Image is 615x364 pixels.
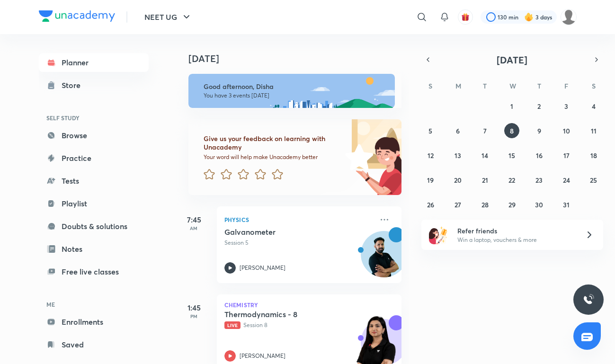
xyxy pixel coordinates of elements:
p: Your word will help make Unacademy better [204,153,342,161]
abbr: October 8, 2025 [510,126,514,135]
button: October 18, 2025 [586,148,601,163]
button: October 17, 2025 [559,148,574,163]
p: [PERSON_NAME] [240,264,285,272]
button: October 23, 2025 [532,172,547,187]
button: October 27, 2025 [450,197,465,212]
a: Saved [39,335,149,354]
h6: Good afternoon, Disha [204,82,386,91]
button: October 5, 2025 [423,123,438,138]
abbr: October 5, 2025 [428,126,432,135]
button: October 16, 2025 [532,148,547,163]
img: avatar [461,13,470,21]
div: Store [62,80,86,91]
button: October 30, 2025 [532,197,547,212]
a: Free live classes [39,262,149,281]
button: October 9, 2025 [532,123,547,138]
button: October 24, 2025 [559,172,574,187]
img: ttu [583,294,594,305]
h4: [DATE] [188,53,411,64]
a: Playlist [39,194,149,213]
button: October 11, 2025 [586,123,601,138]
button: October 28, 2025 [477,197,492,212]
abbr: October 6, 2025 [456,126,460,135]
p: You have 3 events [DATE] [204,92,386,99]
button: October 2, 2025 [532,98,547,114]
abbr: October 21, 2025 [482,176,488,185]
abbr: Saturday [592,81,596,90]
a: Doubts & solutions [39,217,149,236]
img: Disha C [561,9,577,25]
a: Company Logo [39,10,115,24]
button: October 6, 2025 [450,123,465,138]
button: [DATE] [435,53,590,66]
abbr: October 14, 2025 [481,151,488,160]
abbr: October 9, 2025 [537,126,541,135]
abbr: October 2, 2025 [537,102,541,111]
abbr: October 27, 2025 [455,200,461,209]
p: Win a laptop, vouchers & more [457,236,574,244]
h5: 7:45 [175,214,213,225]
abbr: October 18, 2025 [590,151,597,160]
h5: 1:45 [175,302,213,313]
img: referral [429,225,448,244]
button: October 7, 2025 [477,123,492,138]
abbr: October 15, 2025 [508,151,515,160]
abbr: Wednesday [509,81,516,90]
h6: ME [39,296,149,312]
h6: Give us your feedback on learning with Unacademy [204,134,342,151]
img: streak [524,12,534,22]
h6: Refer friends [457,226,574,236]
button: October 25, 2025 [586,172,601,187]
a: Store [39,76,149,95]
a: Enrollments [39,312,149,331]
abbr: October 17, 2025 [563,151,570,160]
abbr: October 1, 2025 [510,102,513,111]
a: Planner [39,53,149,72]
p: AM [175,225,213,231]
span: Live [224,321,241,329]
button: October 15, 2025 [504,148,519,163]
p: PM [175,313,213,319]
p: Physics [224,214,373,225]
abbr: October 4, 2025 [592,102,596,111]
p: Session 8 [224,321,373,329]
abbr: October 28, 2025 [481,200,489,209]
abbr: October 10, 2025 [563,126,570,135]
p: Chemistry [224,302,394,308]
button: October 1, 2025 [504,98,519,114]
a: Tests [39,171,149,190]
button: avatar [458,9,473,25]
abbr: October 16, 2025 [536,151,543,160]
abbr: October 7, 2025 [483,126,487,135]
button: October 22, 2025 [504,172,519,187]
abbr: Monday [455,81,461,90]
h5: Thermodynamics - 8 [224,310,342,319]
h5: Galvanometer [224,227,342,237]
a: Practice [39,149,149,168]
button: October 21, 2025 [477,172,492,187]
abbr: October 3, 2025 [564,102,568,111]
abbr: October 24, 2025 [563,176,570,185]
abbr: October 31, 2025 [563,200,570,209]
abbr: October 13, 2025 [455,151,461,160]
button: October 3, 2025 [559,98,574,114]
abbr: October 25, 2025 [590,176,597,185]
button: October 14, 2025 [477,148,492,163]
button: October 31, 2025 [559,197,574,212]
img: Avatar [361,236,407,282]
abbr: Sunday [428,81,432,90]
abbr: October 23, 2025 [535,176,543,185]
p: [PERSON_NAME] [240,352,285,360]
abbr: October 11, 2025 [591,126,597,135]
abbr: October 29, 2025 [508,200,516,209]
abbr: October 26, 2025 [427,200,434,209]
abbr: October 19, 2025 [427,176,434,185]
a: Notes [39,240,149,258]
button: October 19, 2025 [423,172,438,187]
abbr: Tuesday [483,81,487,90]
h6: SELF STUDY [39,110,149,126]
button: October 13, 2025 [450,148,465,163]
button: October 20, 2025 [450,172,465,187]
img: Company Logo [39,10,115,22]
a: Browse [39,126,149,145]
